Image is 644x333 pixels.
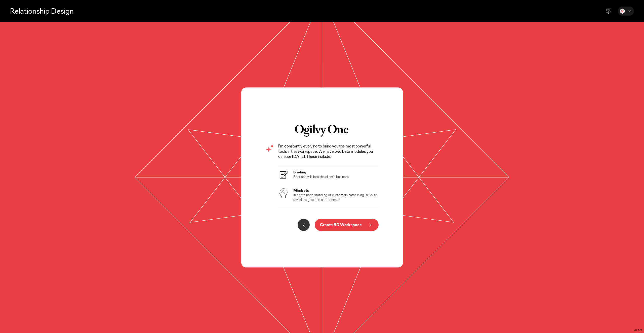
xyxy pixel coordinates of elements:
[603,5,615,17] div: Send feedback
[10,6,74,16] p: Relationship Design
[620,9,625,14] img: Victor Pontejos
[293,174,349,179] p: Brief analysis into the client’s business
[278,144,379,159] p: I'm constantly evolving to bring you the most powerful tools in this workspace. We have two beta ...
[293,170,349,174] h3: Briefing
[293,193,379,202] p: In depth understanding of customers harnessing BeSci to reveal insights and unmet needs
[315,219,379,231] button: Create RD Workspace
[320,223,362,227] p: Create RD Workspace
[293,188,379,193] h3: Mindsets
